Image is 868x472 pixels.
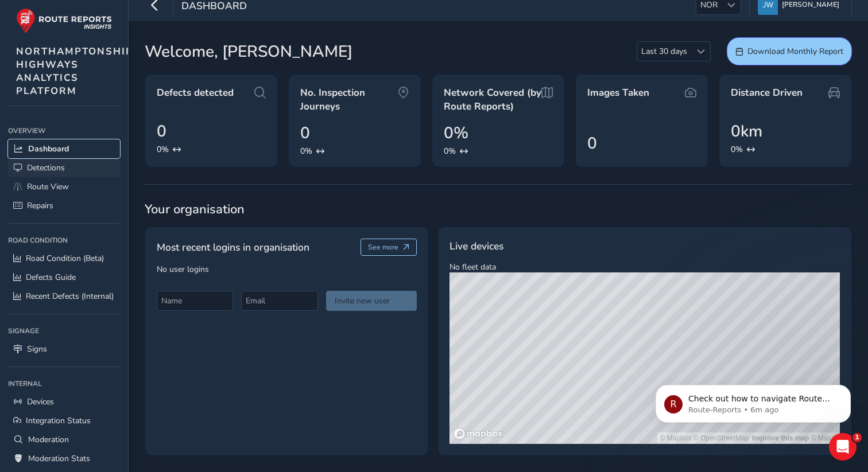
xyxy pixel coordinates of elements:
span: 0 [300,121,310,145]
span: Network Covered (by Route Reports) [444,86,541,113]
span: See more [368,243,398,252]
span: Download Monthly Report [747,46,843,57]
span: Defects detected [157,86,234,100]
span: 0% [300,145,312,157]
span: NORTHAMPTONSHIRE HIGHWAYS ANALYTICS PLATFORM [16,45,141,97]
span: Defects Guide [26,272,76,283]
a: Signs [8,340,120,358]
span: Integration Status [26,415,91,426]
span: Images Taken [587,86,649,100]
span: 0 [587,131,597,155]
span: Recent Defects (Internal) [26,291,114,302]
span: Moderation [28,434,69,445]
div: No fleet data [437,227,852,456]
span: 0% [444,121,468,145]
span: 0 [157,119,166,143]
span: Moderation Stats [28,453,90,464]
div: Road Condition [8,232,120,249]
span: Dashboard [28,143,69,154]
div: No user logins [157,264,417,311]
span: Welcome, [PERSON_NAME] [145,40,352,64]
button: Download Monthly Report [727,37,852,65]
span: Route View [27,181,69,192]
iframe: Intercom live chat [829,433,857,461]
a: Devices [8,392,120,411]
span: Your organisation [145,201,852,218]
a: Dashboard [8,139,120,158]
a: Repairs [8,196,120,215]
iframe: Intercom notifications message [638,361,868,441]
span: Last 30 days [637,42,691,61]
img: rr logo [16,8,112,34]
span: Repairs [27,200,53,211]
input: Name [157,291,233,311]
a: Route View [8,177,120,196]
span: 0km [731,119,762,143]
a: Recent Defects (Internal) [8,287,120,306]
span: 0% [444,145,456,157]
span: No. Inspection Journeys [300,86,398,113]
span: Distance Driven [731,86,803,100]
a: Moderation [8,430,120,449]
span: Detections [27,162,65,173]
span: Signs [27,344,47,354]
a: Defects Guide [8,268,120,287]
span: 0% [157,143,169,155]
a: Detections [8,158,120,177]
div: Internal [8,375,120,392]
input: Email [241,291,317,311]
span: 1 [852,433,862,442]
a: Integration Status [8,411,120,430]
div: Signage [8,322,120,340]
div: Overview [8,122,120,139]
span: 0% [731,143,743,155]
span: Live devices [449,239,503,253]
a: Road Condition (Beta) [8,249,120,268]
span: Road Condition (Beta) [26,253,104,264]
span: Most recent logins in organisation [157,240,309,255]
span: Devices [27,396,54,407]
button: See more [361,239,417,256]
a: Moderation Stats [8,449,120,468]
